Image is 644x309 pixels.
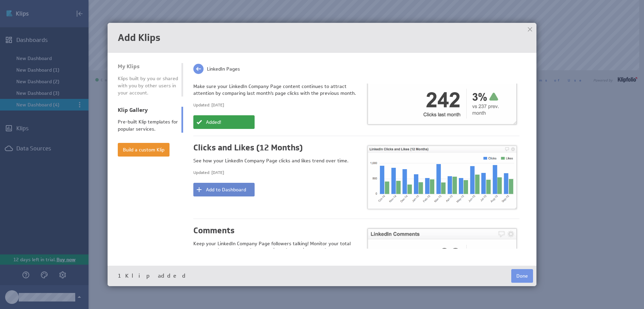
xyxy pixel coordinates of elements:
[511,269,533,283] button: Done
[193,143,356,152] h1: Clicks and Likes (12 Months)
[193,115,255,129] button: Added!
[193,83,356,97] div: Make sure your LinkedIn Company Page content continues to attract attention by comparing last mon...
[193,183,255,196] button: Add to Dashboard
[118,33,526,43] h1: Add Klips
[118,118,178,133] div: Pre-built Klip templates for popular services.
[193,226,356,235] h1: Comments
[118,75,178,97] div: Klips built by you or shared with you by other users in your account.
[193,169,356,176] div: Updated: [DATE]
[118,273,188,279] span: 1 Klip added
[193,240,356,254] div: Keep your LinkedIn Company Page followers talking! Monitor your total comments last month and com...
[368,229,517,279] img: image1238291830604333799.png
[193,102,356,108] div: Updated: [DATE]
[118,63,178,70] div: My Klips
[118,143,170,157] button: Build a custom Klip
[368,71,517,124] img: image5031805731517129569.png
[193,158,356,164] div: See how your LinkedIn Company Page clicks and likes trend over time.
[118,107,178,114] div: Klip Gallery
[207,66,240,72] span: LinkedIn Pages
[368,146,517,209] img: image6750371465408714616.png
